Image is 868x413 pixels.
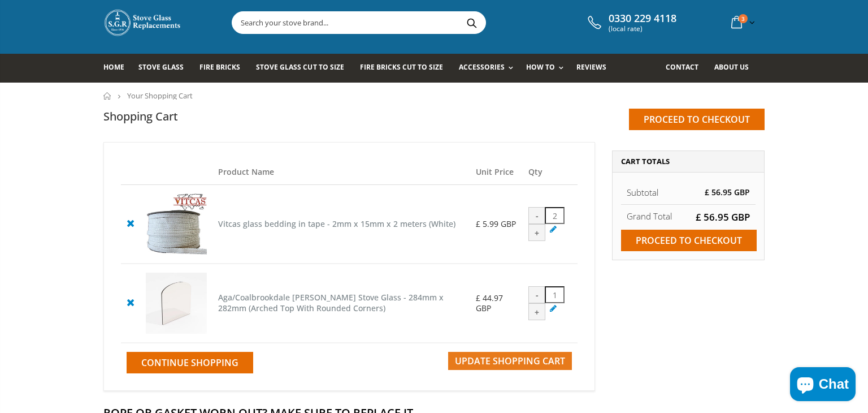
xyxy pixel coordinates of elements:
a: 3 [727,11,757,33]
input: Proceed to checkout [621,230,757,251]
span: Home [103,62,124,72]
span: Update Shopping Cart [455,355,565,367]
span: £ 56.95 GBP [705,187,750,197]
div: + [528,303,545,320]
strong: Grand Total [627,210,672,222]
span: How To [526,62,555,72]
a: Stove Glass [138,54,192,83]
th: Qty [523,160,578,185]
img: Vitcas glass bedding in tape - 2mm x 15mm x 2 meters (White) [146,193,207,255]
a: 0330 229 4118 (local rate) [585,12,676,33]
a: Aga/Coalbrookdale [PERSON_NAME] Stove Glass - 284mm x 282mm (Arched Top With Rounded Corners) [218,292,444,313]
th: Unit Price [470,160,523,185]
span: Stove Glass Cut To Size [256,62,344,72]
button: Update Shopping Cart [448,352,572,370]
a: Home [103,92,112,100]
input: Proceed to checkout [629,109,765,130]
a: Reviews [576,54,615,83]
img: Stove Glass Replacement [103,8,183,37]
span: Reviews [576,62,606,72]
div: + [528,224,545,241]
a: Contact [666,54,707,83]
span: (local rate) [609,25,676,33]
span: Contact [666,62,698,72]
th: Product Name [212,160,470,185]
span: Fire Bricks Cut To Size [360,62,443,72]
a: Home [103,54,133,83]
span: Cart Totals [621,156,670,166]
span: 3 [739,14,748,23]
a: Fire Bricks Cut To Size [360,54,452,83]
a: Stove Glass Cut To Size [256,54,352,83]
span: 0330 229 4118 [609,12,676,25]
span: About us [714,62,749,72]
div: - [528,286,545,303]
a: Accessories [459,54,519,83]
inbox-online-store-chat: Shopify online store chat [787,367,859,404]
img: Aga/Coalbrookdale Wren Stove Glass - 284mm x 282mm (Arched Top With Rounded Corners) [146,273,207,334]
a: Fire Bricks [199,54,249,83]
span: £ 44.97 GBP [476,292,503,313]
span: Subtotal [627,187,658,198]
span: Continue Shopping [141,356,238,369]
a: How To [526,54,569,83]
a: Vitcas glass bedding in tape - 2mm x 15mm x 2 meters (White) [218,218,455,229]
a: Continue Shopping [127,352,253,373]
a: About us [714,54,757,83]
div: - [528,207,545,224]
span: £ 5.99 GBP [476,218,516,229]
span: Fire Bricks [199,62,240,72]
span: £ 56.95 GBP [696,210,750,223]
span: Stove Glass [138,62,184,72]
input: Search your stove brand... [232,12,612,33]
span: Accessories [459,62,505,72]
span: Your Shopping Cart [127,91,193,101]
h1: Shopping Cart [103,109,178,124]
button: Search [459,12,484,33]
